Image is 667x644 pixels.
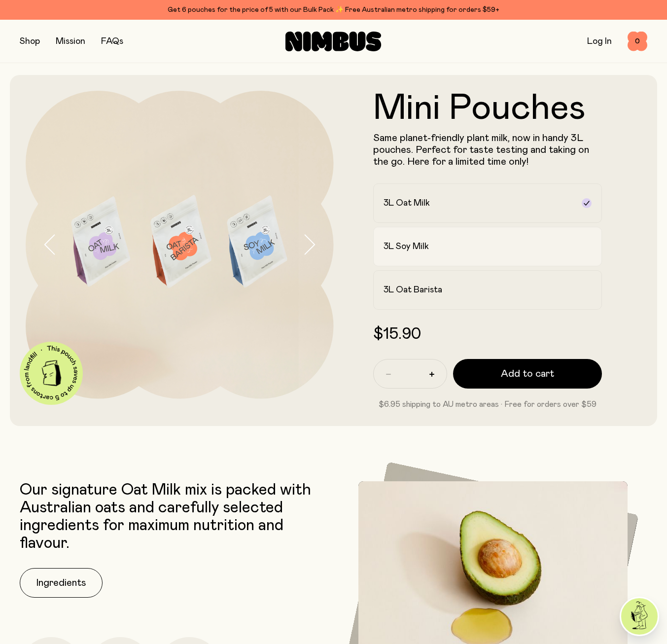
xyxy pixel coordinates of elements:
[20,568,103,598] button: Ingredients
[384,284,442,296] h2: 3L Oat Barista
[373,326,421,342] span: $15.90
[373,398,602,410] p: $6.95 shipping to AU metro areas · Free for orders over $59
[384,197,430,209] h2: 3L Oat Milk
[587,37,612,46] a: Log In
[628,32,647,51] button: 0
[20,481,329,552] p: Our signature Oat Milk mix is packed with Australian oats and carefully selected ingredients for ...
[384,241,429,252] h2: 3L Soy Milk
[453,359,602,389] button: Add to cart
[501,367,554,381] span: Add to cart
[373,91,602,126] h1: Mini Pouches
[56,37,85,46] a: Mission
[20,4,647,16] div: Get 6 pouches for the price of 5 with our Bulk Pack ✨ Free Australian metro shipping for orders $59+
[101,37,123,46] a: FAQs
[621,598,658,635] img: agent
[373,132,602,168] p: Same planet-friendly plant milk, now in handy 3L pouches. Perfect for taste testing and taking on...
